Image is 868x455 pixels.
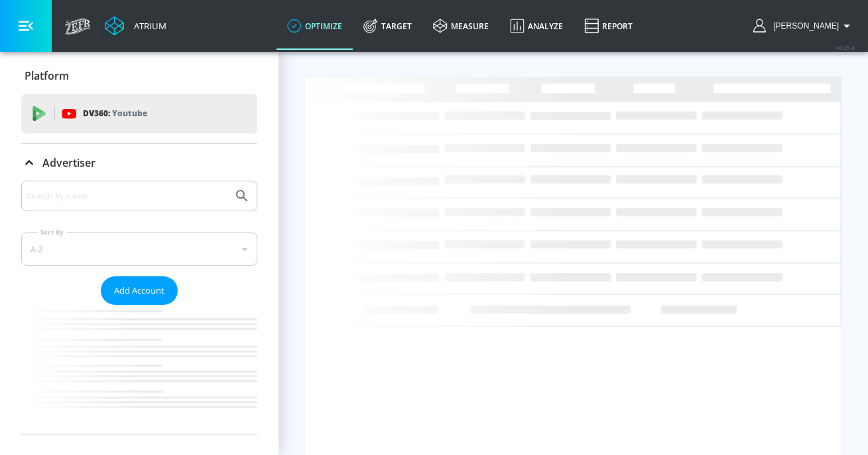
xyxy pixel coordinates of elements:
div: A-Z [21,232,257,266]
div: Platform [21,57,257,94]
a: optimize [277,2,353,50]
a: Analyze [499,2,574,50]
p: Platform [25,68,69,83]
div: DV360: Youtube [21,94,257,134]
p: DV360: [83,106,147,121]
span: Add Account [114,283,164,298]
a: measure [422,2,499,50]
a: Report [574,2,643,50]
input: Search by name [27,187,227,205]
div: Advertiser [21,144,257,181]
div: Atrium [129,20,166,32]
div: Advertiser [21,181,257,434]
button: Add Account [101,276,178,305]
label: Sort By [38,228,66,236]
a: Target [353,2,422,50]
p: Youtube [112,106,147,120]
p: Advertiser [42,155,95,170]
nav: list of Advertiser [21,305,257,434]
button: [PERSON_NAME] [753,18,855,34]
span: v 4.25.4 [836,44,855,51]
a: Atrium [105,16,166,36]
span: login as: casey.cohen@zefr.com [768,21,839,31]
